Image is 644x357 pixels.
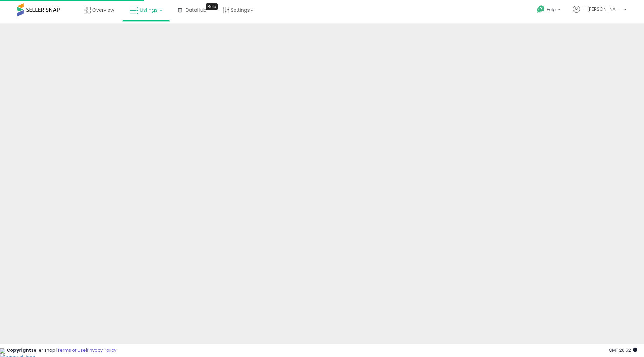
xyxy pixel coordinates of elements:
span: Overview [92,7,114,13]
i: Get Help [537,5,545,13]
div: Tooltip anchor [206,3,218,10]
a: Hi [PERSON_NAME] [573,6,627,21]
span: Help [547,7,556,12]
span: Hi [PERSON_NAME] [582,6,622,12]
span: Listings [140,7,158,13]
span: DataHub [185,7,207,13]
